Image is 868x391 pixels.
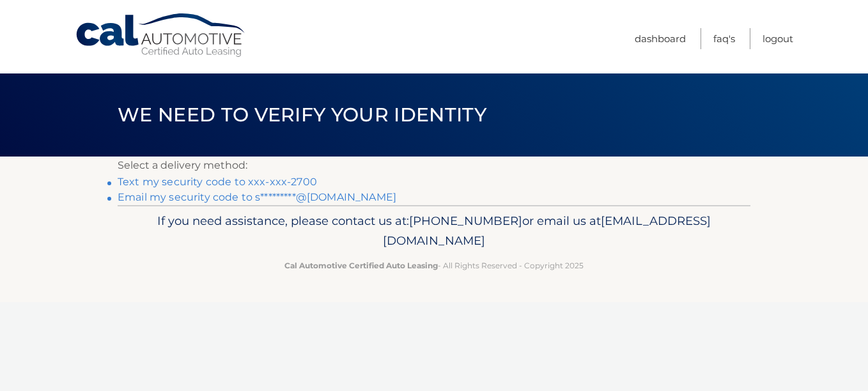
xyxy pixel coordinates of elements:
p: Select a delivery method: [118,157,750,174]
p: - All Rights Reserved - Copyright 2025 [126,259,742,272]
strong: Cal Automotive Certified Auto Leasing [284,261,438,270]
a: Cal Automotive [75,13,247,58]
a: Logout [763,28,793,49]
a: FAQ's [713,28,735,49]
a: Dashboard [635,28,686,49]
a: Email my security code to s*********@[DOMAIN_NAME] [118,191,396,203]
span: We need to verify your identity [118,103,486,126]
span: [PHONE_NUMBER] [409,213,522,228]
a: Text my security code to xxx-xxx-2700 [118,176,317,188]
p: If you need assistance, please contact us at: or email us at [126,211,742,252]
